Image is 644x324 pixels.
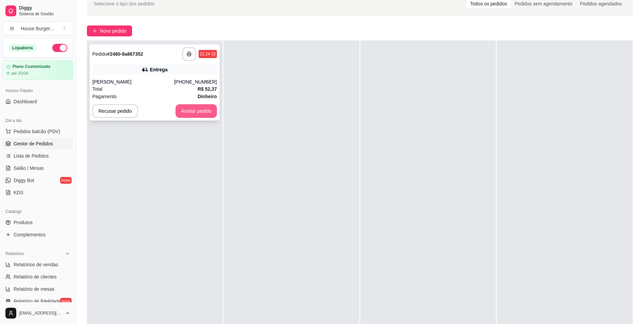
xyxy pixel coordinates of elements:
[3,229,73,240] a: Complementos
[176,104,217,118] button: Aceitar pedido
[14,152,49,159] span: Lista de Pedidos
[92,104,138,118] button: Recusar pedido
[92,78,174,85] div: [PERSON_NAME]
[14,177,34,184] span: Diggy Bot
[5,251,24,256] span: Relatórios
[3,296,73,307] a: Relatório de fidelidadenovo
[3,126,73,137] button: Pedidos balcão (PDV)
[92,93,117,100] span: Pagamento
[3,284,73,294] a: Relatório de mesas
[14,273,57,280] span: Relatório de clientes
[107,51,143,57] strong: # 2480-8a867352
[14,140,53,147] span: Gestor de Pedidos
[3,259,73,270] a: Relatórios de vendas
[3,85,73,96] div: Acesso Rápido
[3,150,73,161] a: Lista de Pedidos
[198,86,217,92] strong: R$ 52,37
[3,271,73,282] a: Relatório de clientes
[52,44,67,52] button: Alterar Status
[3,60,73,80] a: Plano Customizadoaté 25/09
[14,286,55,292] span: Relatório de mesas
[8,44,37,52] div: Loja aberta
[14,165,44,172] span: Salão / Mesas
[3,187,73,198] a: KDS
[100,27,127,35] span: Novo pedido
[3,3,73,19] a: DiggySistema de Gestão
[11,71,28,76] article: até 25/09
[92,85,103,93] span: Total
[92,51,107,57] span: Pedido
[14,261,58,268] span: Relatórios de vendas
[21,25,54,32] div: House Burger ...
[14,231,45,238] span: Complementos
[200,51,210,57] div: 21:24
[3,305,73,321] button: [EMAIL_ADDRESS][DOMAIN_NAME]
[14,219,33,226] span: Produtos
[14,98,37,105] span: Dashboard
[19,310,62,316] span: [EMAIL_ADDRESS][DOMAIN_NAME]
[3,206,73,217] div: Catálogo
[87,25,132,36] button: Novo pedido
[19,5,70,11] span: Diggy
[3,22,73,35] button: Select a team
[3,138,73,149] a: Gestor de Pedidos
[14,128,60,135] span: Pedidos balcão (PDV)
[3,163,73,174] a: Salão / Mesas
[92,29,97,33] span: plus
[14,298,61,305] span: Relatório de fidelidade
[198,94,217,99] strong: Dinheiro
[13,64,50,69] article: Plano Customizado
[3,217,73,228] a: Produtos
[3,115,73,126] div: Dia a dia
[150,66,167,73] div: Entrega
[8,25,15,32] span: H
[14,189,23,196] span: KDS
[174,78,217,85] div: [PHONE_NUMBER]
[3,96,73,107] a: Dashboard
[19,11,70,17] span: Sistema de Gestão
[3,175,73,186] a: Diggy Botnovo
